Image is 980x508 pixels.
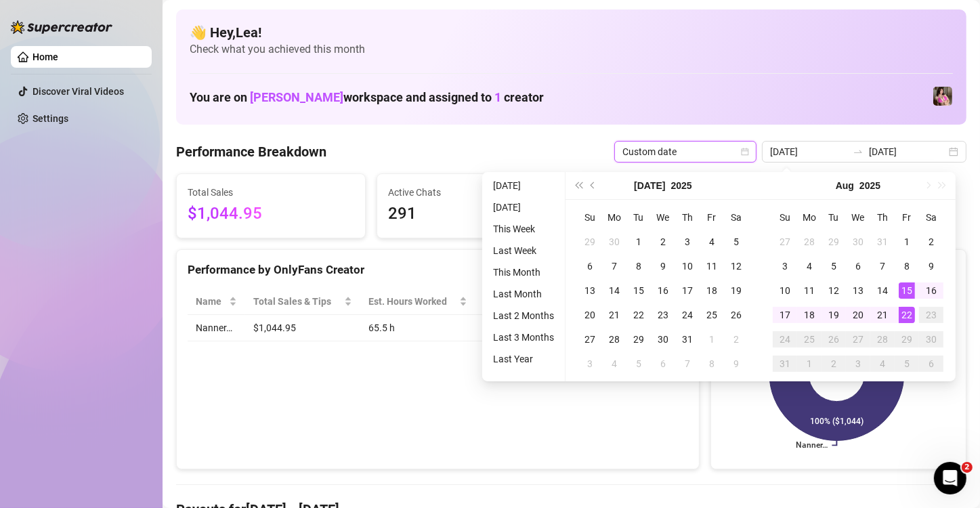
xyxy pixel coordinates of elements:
[655,282,671,299] div: 16
[826,258,842,274] div: 5
[777,356,793,372] div: 31
[250,90,343,104] span: [PERSON_NAME]
[874,331,891,347] div: 28
[919,205,943,230] th: Sa
[651,230,675,254] td: 2025-07-02
[475,315,563,341] td: $15.95
[899,331,915,347] div: 29
[488,177,559,194] li: [DATE]
[846,205,870,230] th: We
[634,172,665,199] button: Choose a month
[655,356,671,372] div: 6
[728,307,744,323] div: 26
[631,282,647,299] div: 15
[728,282,744,299] div: 19
[797,352,822,376] td: 2025-09-01
[671,172,692,199] button: Choose a year
[853,146,864,157] span: swap-right
[578,278,602,303] td: 2025-07-13
[488,286,559,302] li: Last Month
[602,303,626,327] td: 2025-07-21
[606,282,622,299] div: 14
[874,258,891,274] div: 7
[704,307,720,323] div: 25
[190,90,544,105] h1: You are on workspace and assigned to creator
[801,234,817,250] div: 28
[870,327,895,352] td: 2025-08-28
[388,185,555,200] span: Active Chats
[895,254,919,278] td: 2025-08-08
[850,331,866,347] div: 27
[919,352,943,376] td: 2025-09-06
[578,352,602,376] td: 2025-08-03
[773,327,797,352] td: 2025-08-24
[777,234,793,250] div: 27
[655,258,671,274] div: 9
[651,327,675,352] td: 2025-07-30
[846,278,870,303] td: 2025-08-13
[850,282,866,299] div: 13
[602,230,626,254] td: 2025-06-30
[796,441,828,450] text: Nanner…
[846,254,870,278] td: 2025-08-06
[919,278,943,303] td: 2025-08-16
[679,258,696,274] div: 10
[859,172,880,199] button: Choose a year
[582,282,598,299] div: 13
[850,234,866,250] div: 30
[578,254,602,278] td: 2025-07-06
[582,234,598,250] div: 29
[919,327,943,352] td: 2025-08-30
[631,331,647,347] div: 29
[962,462,973,473] span: 2
[704,258,720,274] div: 11
[741,148,749,156] span: calendar
[728,331,744,347] div: 2
[822,230,846,254] td: 2025-07-29
[631,307,647,323] div: 22
[626,278,651,303] td: 2025-07-15
[245,289,360,315] th: Total Sales & Tips
[923,356,939,372] div: 6
[919,230,943,254] td: 2025-08-02
[773,254,797,278] td: 2025-08-03
[626,230,651,254] td: 2025-07-01
[700,352,724,376] td: 2025-08-08
[368,294,456,309] div: Est. Hours Worked
[571,172,586,199] button: Last year (Control + left)
[870,278,895,303] td: 2025-08-14
[190,42,953,57] span: Check what you achieved this month
[923,258,939,274] div: 9
[188,201,354,227] span: $1,044.95
[704,282,720,299] div: 18
[675,230,700,254] td: 2025-07-03
[801,258,817,274] div: 4
[360,315,475,341] td: 65.5 h
[874,307,891,323] div: 21
[655,331,671,347] div: 30
[822,352,846,376] td: 2025-09-02
[700,327,724,352] td: 2025-08-01
[797,327,822,352] td: 2025-08-25
[797,303,822,327] td: 2025-08-18
[895,230,919,254] td: 2025-08-01
[606,331,622,347] div: 28
[870,230,895,254] td: 2025-07-31
[850,307,866,323] div: 20
[933,87,952,106] img: Nanner
[874,282,891,299] div: 14
[728,356,744,372] div: 9
[675,303,700,327] td: 2025-07-24
[631,258,647,274] div: 8
[797,254,822,278] td: 2025-08-04
[895,278,919,303] td: 2025-08-15
[853,146,864,157] span: to
[488,264,559,280] li: This Month
[631,234,647,250] div: 1
[724,327,748,352] td: 2025-08-02
[822,205,846,230] th: Tu
[870,254,895,278] td: 2025-08-07
[773,205,797,230] th: Su
[724,205,748,230] th: Sa
[488,351,559,367] li: Last Year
